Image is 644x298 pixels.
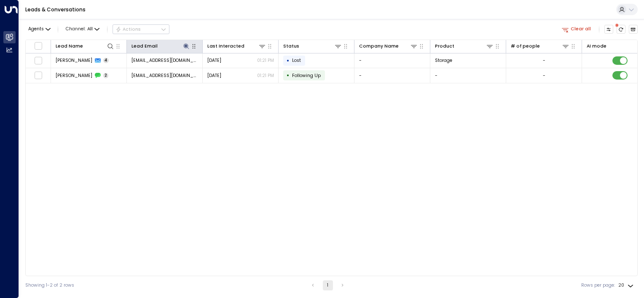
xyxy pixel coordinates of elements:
[63,25,102,34] button: Channel:All
[56,42,115,50] div: Lead Name
[604,25,614,34] button: Customize
[323,280,333,290] button: page 1
[103,58,109,63] span: 4
[56,43,83,50] div: Lead Name
[25,25,53,34] button: Agents
[34,42,42,50] span: Toggle select all
[115,27,141,32] div: Actions
[308,280,348,290] nav: pagination navigation
[543,57,545,64] div: -
[103,73,109,78] span: 2
[207,43,244,50] div: Last Interacted
[56,57,92,64] span: Alex Antonioni
[131,42,191,50] div: Lead Email
[287,55,290,66] div: •
[131,57,198,64] span: info@antonioni.co.uk
[25,6,86,13] a: Leads & Conversations
[113,24,169,35] button: Actions
[581,282,615,289] label: Rows per page:
[56,72,92,79] span: Alex Antonioni
[430,68,506,83] td: -
[257,57,274,64] p: 01:21 PM
[617,25,626,34] span: There are new threads available. Refresh the grid to view the latest updates.
[629,25,638,34] button: Archived Leads
[354,68,430,83] td: -
[292,72,321,79] span: Following Up
[87,27,93,32] span: All
[25,282,74,289] div: Showing 1-2 of 2 rows
[435,43,454,50] div: Product
[283,43,299,50] div: Status
[131,72,198,79] span: info@antonioni.co.uk
[511,43,540,50] div: # of people
[292,57,301,64] span: Lost
[543,72,545,79] div: -
[34,72,42,80] span: Toggle select row
[354,53,430,68] td: -
[113,24,169,35] div: Button group with a nested menu
[283,42,342,50] div: Status
[28,27,44,32] span: Agents
[435,57,452,64] span: Storage
[63,25,102,34] span: Channel:
[207,42,266,50] div: Last Interacted
[257,72,274,79] p: 01:21 PM
[559,25,594,34] button: Clear all
[511,42,570,50] div: # of people
[131,43,158,50] div: Lead Email
[435,42,494,50] div: Product
[34,56,42,64] span: Toggle select row
[359,42,418,50] div: Company Name
[359,43,399,50] div: Company Name
[207,57,221,64] span: Aug 21, 2025
[618,280,635,290] div: 20
[587,43,606,50] div: AI mode
[207,72,221,79] span: Aug 17, 2025
[287,70,290,81] div: •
